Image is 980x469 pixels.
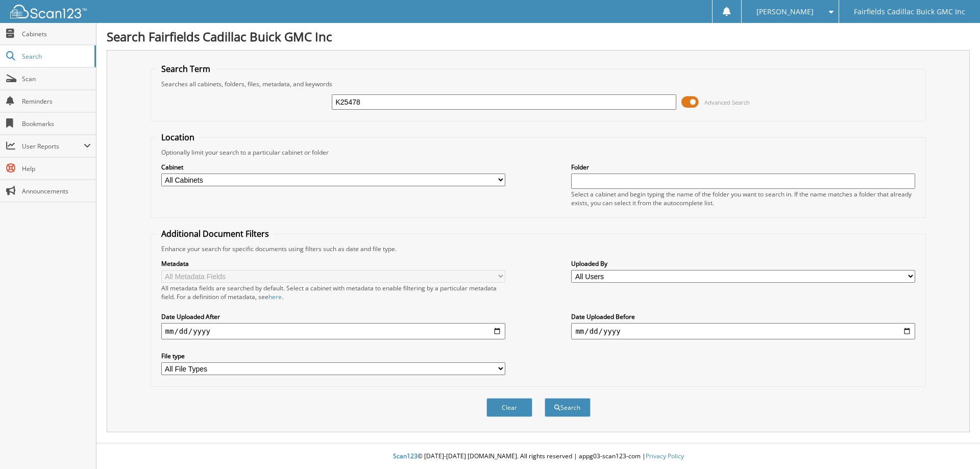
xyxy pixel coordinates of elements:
span: [PERSON_NAME] [756,9,814,15]
div: All metadata fields are searched by default. Select a cabinet with metadata to enable filtering b... [161,284,505,301]
a: Privacy Policy [646,452,684,460]
div: Searches all cabinets, folders, files, metadata, and keywords [156,80,921,88]
span: Reminders [22,97,91,106]
span: Search [22,52,89,61]
div: Select a cabinet and begin typing the name of the folder you want to search in. If the name match... [571,190,915,207]
img: scan123-logo-white.svg [10,5,87,18]
span: User Reports [22,142,84,151]
label: Date Uploaded Before [571,312,915,321]
span: Announcements [22,187,91,195]
a: here [268,292,282,301]
input: end [571,323,915,339]
legend: Additional Document Filters [156,228,274,239]
legend: Location [156,132,200,143]
label: Metadata [161,259,505,268]
div: Enhance your search for specific documents using filters such as date and file type. [156,244,921,253]
iframe: Chat Widget [929,420,980,469]
h1: Search Fairfields Cadillac Buick GMC Inc [107,28,970,45]
button: Search [545,398,591,417]
span: Advanced Search [704,98,750,106]
button: Clear [486,398,532,417]
label: Uploaded By [571,259,915,268]
span: Scan [22,75,91,83]
label: File type [161,352,505,360]
label: Cabinet [161,163,505,171]
label: Folder [571,163,915,171]
span: Bookmarks [22,119,91,128]
label: Date Uploaded After [161,312,505,321]
span: Scan123 [393,452,418,460]
span: Fairfields Cadillac Buick GMC Inc [854,9,965,15]
span: Help [22,164,91,173]
legend: Search Term [156,63,215,75]
div: © [DATE]-[DATE] [DOMAIN_NAME]. All rights reserved | appg03-scan123-com | [96,444,980,469]
span: Cabinets [22,30,91,38]
input: start [161,323,505,339]
div: Optionally limit your search to a particular cabinet or folder [156,148,921,157]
